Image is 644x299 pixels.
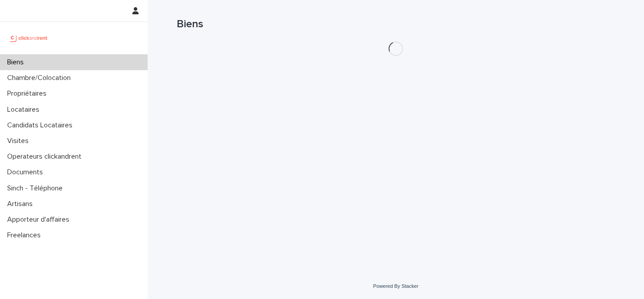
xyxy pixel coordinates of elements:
[4,121,80,130] p: Candidats Locataires
[373,283,418,289] a: Powered By Stacker
[4,137,36,145] p: Visites
[4,215,76,224] p: Apporteur d'affaires
[4,105,47,114] p: Locataires
[4,200,40,208] p: Artisans
[7,29,51,47] img: UCB0brd3T0yccxBKYDjQ
[177,18,615,31] h1: Biens
[4,184,70,193] p: Sinch - Téléphone
[4,74,78,82] p: Chambre/Colocation
[4,231,48,240] p: Freelances
[4,89,54,98] p: Propriétaires
[4,58,31,67] p: Biens
[4,152,89,161] p: Operateurs clickandrent
[4,168,50,177] p: Documents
